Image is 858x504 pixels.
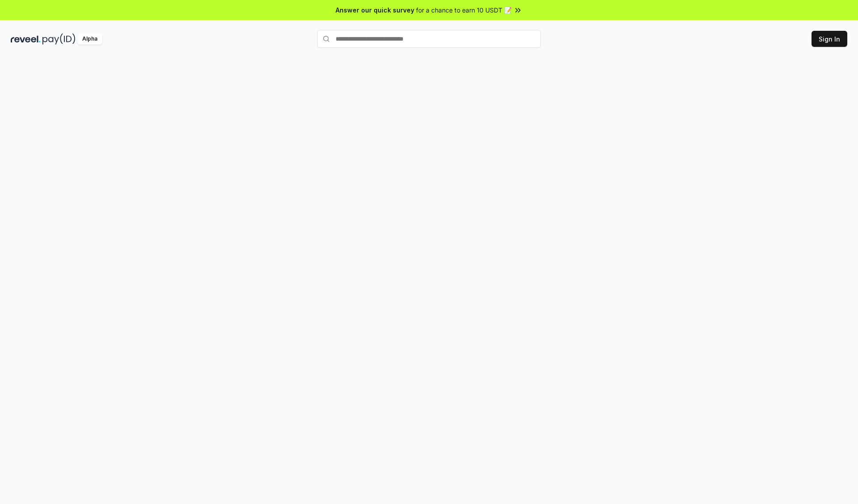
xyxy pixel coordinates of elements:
div: Alpha [77,33,102,45]
img: pay_id [42,33,76,45]
span: Answer our quick survey [336,5,414,15]
img: reveel_dark [11,33,41,45]
span: for a chance to earn 10 USDT 📝 [416,5,512,15]
button: Sign In [812,31,847,47]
